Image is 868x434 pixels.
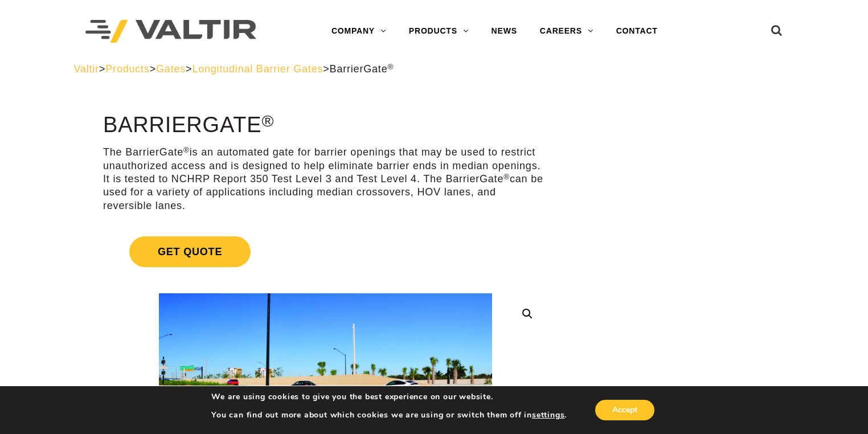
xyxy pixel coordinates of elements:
[129,236,251,267] span: Get Quote
[103,223,548,281] a: Get Quote
[503,173,510,181] sup: ®
[211,392,567,402] p: We are using cookies to give you the best experience on our website.
[156,63,186,75] a: Gates
[532,410,564,420] button: settings
[261,112,274,130] sup: ®
[192,63,323,75] a: Longitudinal Barrier Gates
[85,20,256,43] img: Valtir
[398,20,480,43] a: PRODUCTS
[330,63,394,75] span: BarrierGate
[480,20,529,43] a: NEWS
[103,146,548,212] p: The BarrierGate is an automated gate for barrier openings that may be used to restrict unauthoriz...
[73,63,99,75] a: Valtir
[105,63,149,75] a: Products
[529,20,605,43] a: CAREERS
[211,410,567,420] p: You can find out more about which cookies we are using or switch them off in .
[605,20,669,43] a: CONTACT
[183,146,190,154] sup: ®
[320,20,398,43] a: COMPANY
[387,63,394,71] sup: ®
[103,113,548,137] h1: BarrierGate
[595,400,654,420] button: Accept
[73,63,794,76] div: > > > >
